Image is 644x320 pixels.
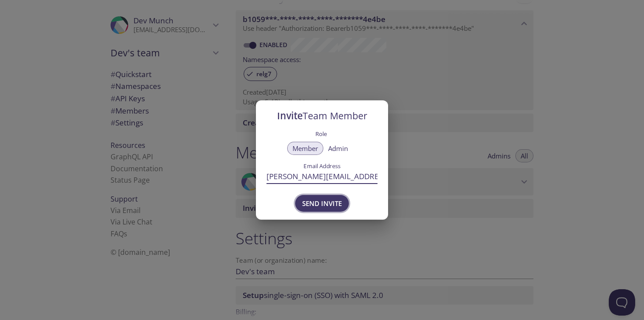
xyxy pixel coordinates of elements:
[315,128,327,139] label: Role
[277,109,367,122] span: Invite
[266,169,378,184] input: john.smith@acme.com
[323,142,353,155] button: Admin
[281,163,364,169] label: Email Address
[302,198,342,209] span: Send Invite
[303,109,367,122] span: Team Member
[287,142,323,155] button: Member
[295,195,349,212] button: Send Invite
